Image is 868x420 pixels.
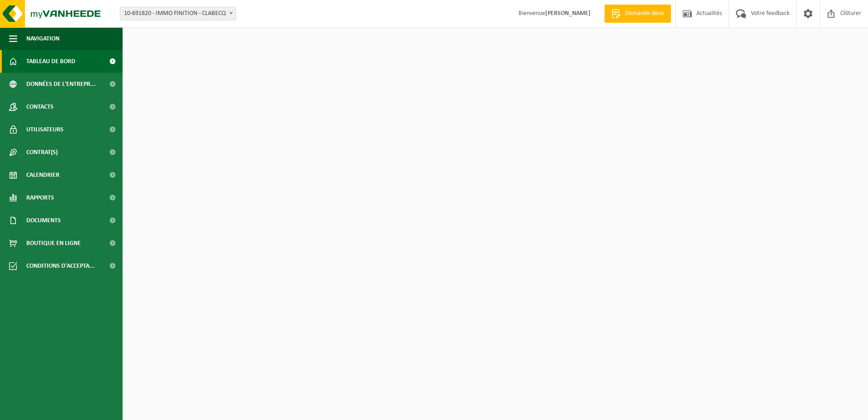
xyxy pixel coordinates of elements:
span: Calendrier [26,164,59,186]
span: Rapports [26,186,54,209]
span: Utilisateurs [26,118,64,141]
span: Documents [26,209,61,232]
span: Données de l'entrepr... [26,73,96,95]
span: Boutique en ligne [26,232,81,255]
span: Tableau de bord [26,50,75,73]
span: Conditions d'accepta... [26,255,95,277]
strong: [PERSON_NAME] [545,10,591,17]
span: Contrat(s) [26,141,58,164]
span: 10-691820 - IMMO FINITION - CLABECQ [120,7,236,20]
span: 10-691820 - IMMO FINITION - CLABECQ [120,7,236,20]
span: Contacts [26,95,54,118]
a: Demande devis [604,5,671,23]
span: Demande devis [623,9,666,18]
span: Navigation [26,27,59,50]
